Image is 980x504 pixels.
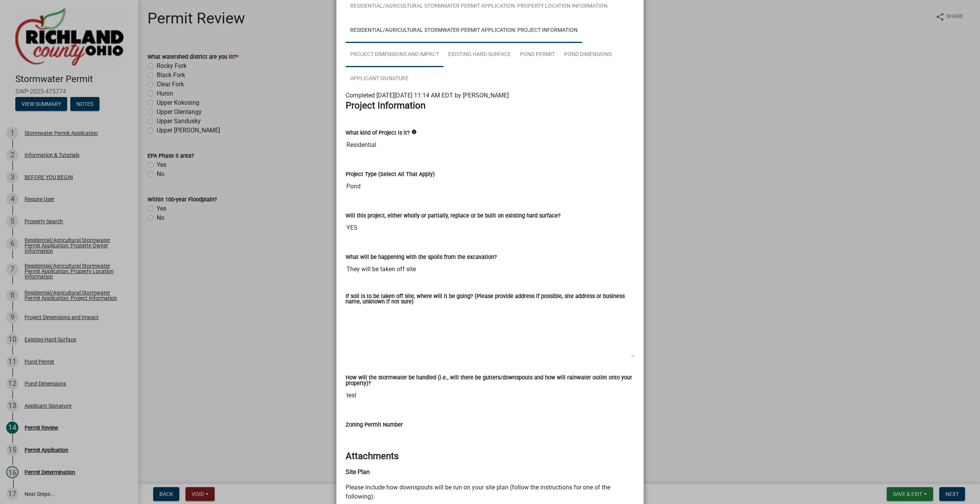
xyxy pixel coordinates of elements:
label: Will this project, either wholly or partially, replace or be built on existing hard surface? [346,213,561,219]
a: Pond Permit [515,43,560,67]
label: Zoning Permit Number [346,422,403,428]
a: Existing Hard Surface [444,43,515,67]
a: Residential/Agricultural Stormwater Permit Application: Project Information [346,18,582,43]
label: Project Type (Select All That Apply) [346,172,435,177]
strong: Attachments [346,451,399,461]
label: What kind of Project is it? [346,130,410,136]
a: Pond Dimensions [560,43,616,67]
strong: Project Information [346,100,425,111]
p: Please include how downspouts will be run on your site plan (follow the instructions for one of t... [346,483,634,501]
label: What will be happening with the spoils from the excavation? [346,255,497,260]
a: Applicant Signature [346,67,413,91]
a: Project Dimensions and Impact [346,43,444,67]
label: How will the stormwater be handled (i.e., will there be gutters/downspouts and how will rainwater... [346,375,634,386]
span: Completed [DATE][DATE] 11:14 AM EDT by [PERSON_NAME] [346,92,509,99]
label: If soil is to be taken off site, where will it be going? (Please provide address if possible, sit... [346,294,634,305]
i: info [411,129,417,135]
strong: Site Plan [346,468,370,476]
